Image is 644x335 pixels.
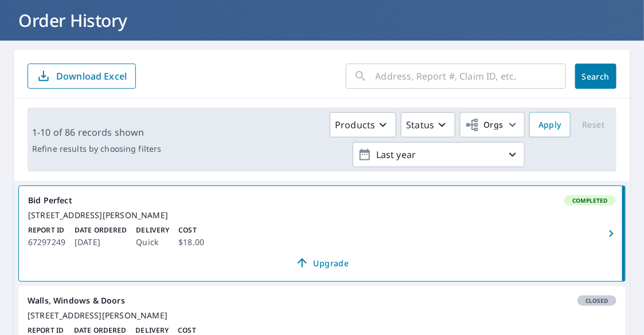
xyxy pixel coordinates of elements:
[35,256,609,270] span: Upgrade
[372,145,506,165] p: Last year
[32,144,161,154] p: Refine results by choosing filters
[28,235,65,249] p: 67297249
[28,225,65,235] p: Report ID
[584,71,607,82] span: Search
[19,186,625,281] a: Bid PerfectCompleted[STREET_ADDRESS][PERSON_NAME]Report ID67297249Date Ordered[DATE]DeliveryQuick...
[538,118,561,132] span: Apply
[465,118,504,132] span: Orgs
[575,64,616,89] button: Search
[56,70,127,82] p: Download Excel
[28,210,616,220] div: [STREET_ADDRESS][PERSON_NAME]
[28,195,616,206] div: Bid Perfect
[406,118,434,132] p: Status
[28,295,616,306] div: Walls, Windows & Doors
[178,225,204,235] p: Cost
[353,142,525,167] button: Last year
[14,9,630,32] h1: Order History
[28,310,616,321] div: [STREET_ADDRESS][PERSON_NAME]
[75,225,127,235] p: Date Ordered
[32,125,161,139] p: 1-10 of 86 records shown
[28,64,136,89] button: Download Excel
[335,118,375,132] p: Products
[178,235,204,249] p: $18.00
[579,297,615,305] span: Closed
[565,196,615,204] span: Completed
[28,254,616,272] a: Upgrade
[460,112,525,137] button: Orgs
[330,112,396,137] button: Products
[75,235,127,249] p: [DATE]
[136,235,169,249] p: Quick
[401,112,455,137] button: Status
[376,60,566,92] input: Address, Report #, Claim ID, etc.
[136,225,169,235] p: Delivery
[529,112,571,137] button: Apply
